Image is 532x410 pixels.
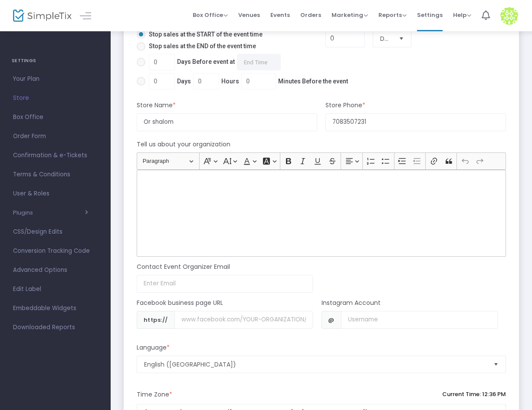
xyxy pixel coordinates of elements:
span: Box Office [13,112,98,123]
span: Conversion Tracking Code [13,245,98,257]
span: Days Hours [145,73,348,89]
span: Paragraph [143,156,188,166]
input: Enter Store Name [137,113,317,131]
m-panel-subtitle: Store Phone [325,101,365,110]
span: Terms & Conditions [13,169,98,180]
span: https:// [137,311,175,329]
span: Order Form [13,131,98,142]
span: Embeddable Widgets [13,303,98,314]
span: Help [453,11,471,19]
span: Stop sales at the START of the event time [145,30,263,39]
span: Venues [238,4,260,26]
input: Username [174,311,313,329]
span: Advanced Options [13,265,98,276]
button: Paragraph [139,155,197,168]
span: Box Office [193,11,228,19]
span: Edit Label [13,284,98,295]
button: Plugins [13,209,88,216]
span: CSS/Design Edits [13,226,98,238]
input: Days Before event at [237,54,281,70]
span: English ([GEOGRAPHIC_DATA]) [144,360,486,369]
span: Orders [300,4,321,26]
button: Select [395,30,407,47]
div: Editor toolbar [137,152,506,170]
m-panel-subtitle: Facebook business page URL [137,298,223,307]
m-panel-subtitle: Time Zone [137,390,172,399]
m-panel-subtitle: Contact Event Organizer Email [137,262,230,271]
input: Enter Email [137,275,313,293]
span: User & Roles [13,188,98,199]
span: Store [13,93,98,104]
input: Username [341,311,498,329]
span: Confirmation & e-Tickets [13,150,98,161]
span: Reports [378,11,407,19]
span: Minutes Before the event [278,77,348,86]
p: Current Time: 12:36 PM [442,390,506,399]
span: Stop sales at the END of the event time [145,42,256,51]
span: Settings [417,4,443,26]
button: Select [490,356,502,373]
m-panel-subtitle: Language [137,343,170,352]
span: Your Plan [13,73,98,85]
span: Days [380,34,392,43]
m-panel-subtitle: Instagram Account [322,298,381,307]
span: @ [322,311,342,329]
h4: SETTINGS [12,52,99,69]
div: Rich Text Editor, main [137,170,506,257]
m-panel-subtitle: Tell us about your organization [137,140,230,149]
span: Events [270,4,290,26]
span: Downloaded Reports [13,322,98,333]
span: Marketing [332,11,368,19]
input: Enter phone Number [325,113,506,131]
m-panel-subtitle: Store Name [137,101,176,110]
span: Days Before event at [145,54,281,70]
